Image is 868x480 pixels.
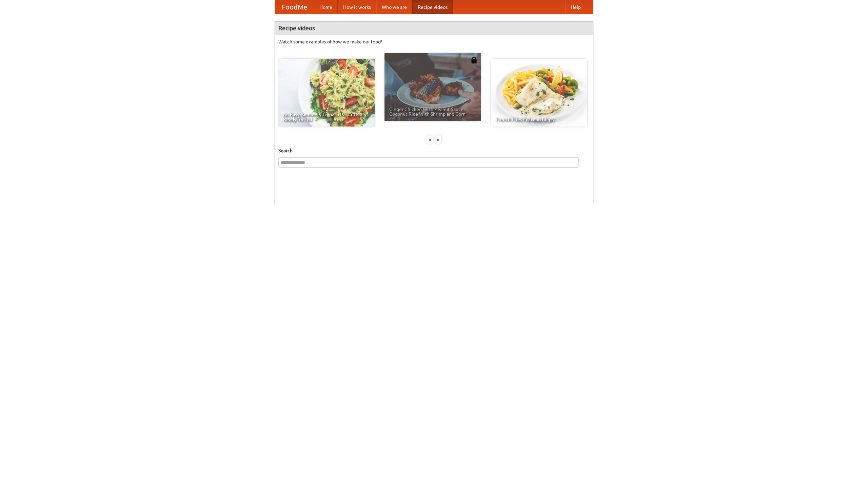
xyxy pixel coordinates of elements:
[283,112,370,122] span: An Easy, Summery Tomato Pasta That's Ready for Fall
[412,0,453,14] a: Recipe videos
[496,117,583,122] span: French Fries Fish and Chips
[565,0,586,14] a: Help
[491,59,587,127] a: French Fries Fish and Chips
[278,38,590,45] p: Watch some examples of how we make our food!
[278,59,375,127] a: An Easy, Summery Tomato Pasta That's Ready for Fall
[338,0,376,14] a: How it works
[376,0,412,14] a: Who we are
[278,147,590,154] h5: Search
[314,0,338,14] a: Home
[471,57,477,63] img: 483408.png
[275,0,314,14] a: FoodMe
[435,135,441,144] div: »
[275,21,593,35] h4: Recipe videos
[427,135,433,144] div: «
